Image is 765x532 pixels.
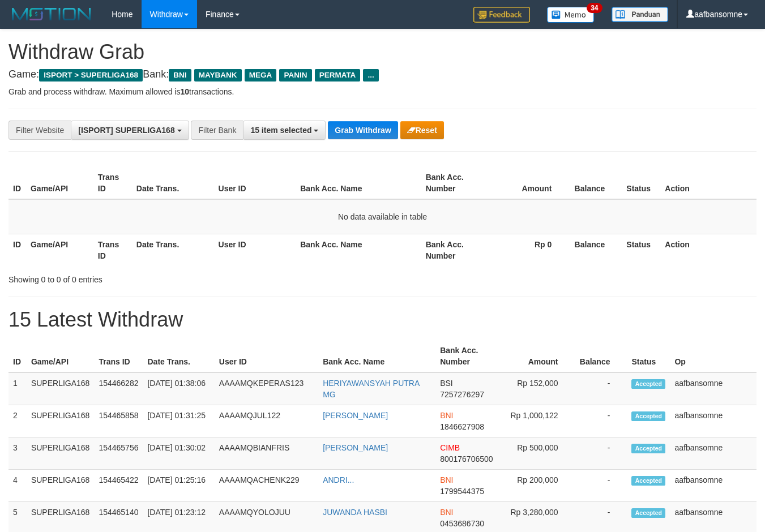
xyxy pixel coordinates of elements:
[78,126,174,135] span: [ISPORT] SUPERLIGA168
[575,340,627,372] th: Balance
[670,372,757,405] td: aafbansomne
[27,437,95,470] td: SUPERLIGA168
[421,234,489,266] th: Bank Acc. Number
[296,167,421,199] th: Bank Acc. Name
[489,167,569,199] th: Amount
[296,234,421,266] th: Bank Acc. Name
[8,6,95,23] img: MOTION_logo.png
[94,372,143,405] td: 154466282
[569,234,622,266] th: Balance
[132,234,214,266] th: Date Trans.
[27,372,95,405] td: SUPERLIGA168
[501,340,575,372] th: Amount
[569,167,622,199] th: Balance
[440,422,484,431] span: Copy 1846627908 to clipboard
[93,167,132,199] th: Trans ID
[575,437,627,470] td: -
[143,372,214,405] td: [DATE] 01:38:06
[670,340,757,372] th: Op
[627,340,670,372] th: Status
[473,7,530,23] img: Feedback.jpg
[587,3,602,13] span: 34
[215,372,318,405] td: AAAAMQKEPERAS123
[440,508,453,517] span: BNI
[8,308,757,331] h1: 15 Latest Withdraw
[93,234,132,266] th: Trans ID
[501,437,575,470] td: Rp 500,000
[421,167,489,199] th: Bank Acc. Number
[631,444,665,453] span: Accepted
[194,69,242,81] span: MAYBANK
[39,69,143,81] span: ISPORT > SUPERLIGA168
[660,234,757,266] th: Action
[94,405,143,437] td: 154465858
[132,167,214,199] th: Date Trans.
[245,69,277,81] span: MEGA
[363,69,378,81] span: ...
[631,476,665,486] span: Accepted
[622,234,660,266] th: Status
[94,340,143,372] th: Trans ID
[489,234,569,266] th: Rp 0
[8,437,27,470] td: 3
[318,340,435,372] th: Bank Acc. Name
[243,121,326,140] button: 15 item selected
[323,443,388,452] a: [PERSON_NAME]
[575,372,627,405] td: -
[631,379,665,389] span: Accepted
[180,87,189,96] strong: 10
[323,411,388,420] a: [PERSON_NAME]
[8,405,27,437] td: 2
[8,121,71,140] div: Filter Website
[612,7,668,22] img: panduan.png
[71,121,189,140] button: [ISPORT] SUPERLIGA168
[94,470,143,502] td: 154465422
[670,470,757,502] td: aafbansomne
[250,126,311,135] span: 15 item selected
[27,405,95,437] td: SUPERLIGA168
[27,340,95,372] th: Game/API
[27,470,95,502] td: SUPERLIGA168
[8,234,26,266] th: ID
[622,167,660,199] th: Status
[440,390,484,399] span: Copy 7257276297 to clipboard
[323,508,387,517] a: JUWANDA HASBI
[400,121,444,139] button: Reset
[328,121,398,139] button: Grab Withdraw
[215,405,318,437] td: AAAAMQJUL122
[501,405,575,437] td: Rp 1,000,122
[631,411,665,421] span: Accepted
[8,199,757,234] td: No data available in table
[8,372,27,405] td: 1
[440,475,453,484] span: BNI
[214,234,296,266] th: User ID
[214,167,296,199] th: User ID
[279,69,311,81] span: PANIN
[547,7,595,23] img: Button%20Memo.svg
[143,470,214,502] td: [DATE] 01:25:16
[8,470,27,502] td: 4
[501,470,575,502] td: Rp 200,000
[575,470,627,502] td: -
[440,487,484,496] span: Copy 1799544375 to clipboard
[143,340,214,372] th: Date Trans.
[8,41,757,63] h1: Withdraw Grab
[440,519,484,528] span: Copy 0453686730 to clipboard
[94,437,143,470] td: 154465756
[215,437,318,470] td: AAAAMQBIANFRIS
[215,340,318,372] th: User ID
[670,405,757,437] td: aafbansomne
[26,167,93,199] th: Game/API
[323,475,354,484] a: ANDRI...
[670,437,757,470] td: aafbansomne
[143,437,214,470] td: [DATE] 01:30:02
[501,372,575,405] td: Rp 152,000
[323,379,419,399] a: HERIYAWANSYAH PUTRA MG
[8,86,757,97] p: Grab and process withdraw. Maximum allowed is transactions.
[631,508,665,518] span: Accepted
[8,340,27,372] th: ID
[8,69,757,80] h4: Game: Bank:
[143,405,214,437] td: [DATE] 01:31:25
[440,443,460,452] span: CIMB
[8,269,310,285] div: Showing 0 to 0 of 0 entries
